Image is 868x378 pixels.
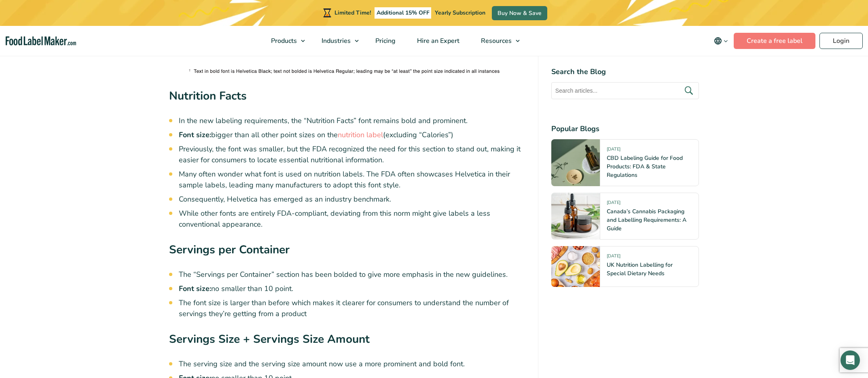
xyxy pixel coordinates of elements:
span: Yearly Subscription [435,9,485,17]
a: Login [819,33,863,49]
a: Hire an Expert [406,26,468,56]
a: Industries [311,26,363,56]
li: The “Servings per Container” section has been bolded to give more emphasis in the new guidelines. [179,269,525,280]
li: Previously, the font was smaller, but the FDA recognized the need for this section to stand out, ... [179,144,525,166]
a: Products [260,26,309,56]
strong: Font size: [179,284,211,293]
span: Hire an Expert [415,36,460,45]
a: CBD Labeling Guide for Food Products: FDA & State Regulations [607,154,683,179]
span: Additional 15% OFF [375,7,432,19]
li: bigger than all other point sizes on the (excluding “Calories”) [179,130,525,140]
a: nutrition label [338,130,383,140]
a: Buy Now & Save [492,6,547,20]
li: Consequently, Helvetica has emerged as an industry benchmark. [179,194,525,205]
span: Limited Time! [334,9,371,17]
strong: Servings per Container [169,242,290,257]
li: The serving size and the serving size amount now use a more prominent and bold font. [179,359,525,370]
strong: Font size: [179,130,211,140]
li: Many often wonder what font is used on nutrition labels. The FDA often showcases Helvetica in the... [179,169,525,191]
strong: Servings Size + Servings Size Amount [169,331,370,347]
a: UK Nutrition Labelling for Special Dietary Needs [607,261,673,277]
span: [DATE] [607,146,620,155]
a: Pricing [365,26,404,56]
input: Search articles... [551,82,699,99]
li: no smaller than 10 point. [179,283,525,294]
a: Resources [470,26,524,56]
li: While other fonts are entirely FDA-compliant, deviating from this norm might give labels a less c... [179,208,525,230]
span: Pricing [373,36,396,45]
span: Products [269,36,298,45]
strong: Nutrition Facts [169,88,247,104]
a: Canada’s Cannabis Packaging and Labelling Requirements: A Guide [607,208,686,232]
li: In the new labeling requirements, the “Nutrition Facts” font remains bold and prominent. [179,115,525,126]
div: Open Intercom Messenger [840,350,860,370]
li: The font size is larger than before which makes it clearer for consumers to understand the number... [179,297,525,319]
a: Create a free label [734,33,815,49]
span: [DATE] [607,200,620,209]
span: Resources [478,36,512,45]
h4: Popular Blogs [551,123,699,134]
span: [DATE] [607,253,620,262]
h4: Search the Blog [551,66,699,77]
span: Industries [319,36,351,45]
